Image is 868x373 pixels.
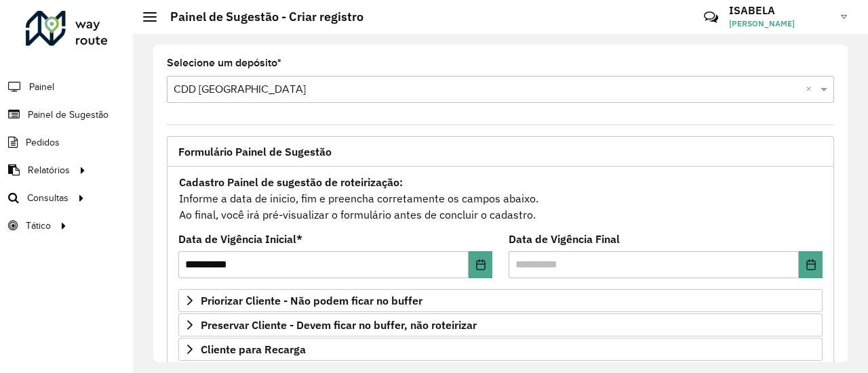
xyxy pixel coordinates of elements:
div: Informe a data de inicio, fim e preencha corretamente os campos abaixo. Ao final, você irá pré-vi... [178,173,823,223]
span: Formulário Painel de Sugestão [178,146,332,157]
span: Cliente para Recarga [201,344,306,355]
span: Painel [29,80,54,94]
h3: ISABELA [729,4,831,17]
h2: Painel de Sugestão - Criar registro [157,9,363,24]
strong: Cadastro Painel de sugestão de roteirização: [179,175,403,189]
span: Relatórios [28,163,70,177]
span: [PERSON_NAME] [729,18,831,30]
button: Choose Date [469,251,492,278]
span: Pedidos [26,135,60,150]
label: Selecione um depósito [167,55,281,71]
a: Priorizar Cliente - Não podem ficar no buffer [178,289,823,312]
a: Cliente para Recarga [178,338,823,361]
a: Contato Rápido [696,3,726,32]
a: Preservar Cliente - Devem ficar no buffer, não roteirizar [178,313,823,336]
label: Data de Vigência Final [509,231,620,247]
span: Clear all [806,81,817,97]
span: Consultas [27,191,68,205]
label: Data de Vigência Inicial [178,231,302,247]
span: Painel de Sugestão [28,108,108,122]
span: Priorizar Cliente - Não podem ficar no buffer [201,295,422,306]
button: Choose Date [799,251,823,278]
span: Tático [26,219,51,233]
span: Preservar Cliente - Devem ficar no buffer, não roteirizar [201,320,477,330]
